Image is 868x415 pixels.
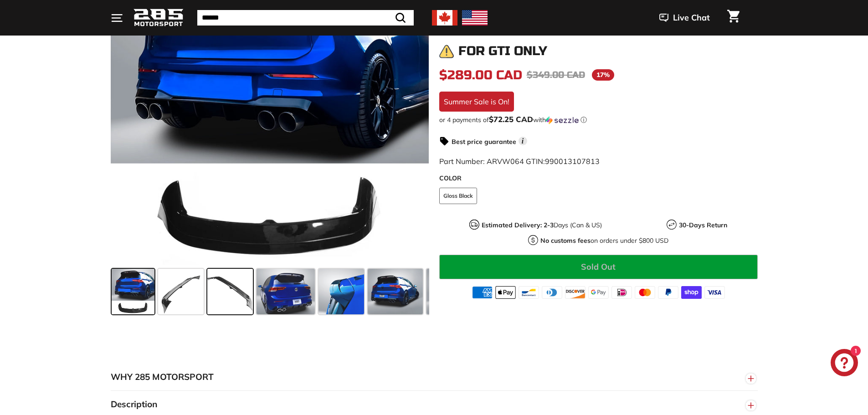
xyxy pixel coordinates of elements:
img: shopify_pay [681,286,702,299]
span: $72.25 CAD [489,114,533,124]
img: paypal [658,286,678,299]
span: $349.00 CAD [527,69,585,81]
strong: Best price guarantee [452,138,516,146]
img: google_pay [588,286,609,299]
img: ideal [611,286,632,299]
button: Sold Out [439,255,758,279]
p: on orders under $800 USD [540,236,668,246]
img: apple_pay [495,286,516,299]
p: Days (Can & US) [482,220,602,230]
div: or 4 payments of$72.25 CADwithSezzle Click to learn more about Sezzle [439,115,758,124]
span: $289.00 CAD [439,67,522,83]
h3: For GTI only [458,44,547,58]
button: WHY 285 MOTORSPORT [111,364,758,391]
img: discover [565,286,586,299]
span: Part Number: ARVW064 GTIN: [439,157,600,166]
img: Sezzle [546,116,579,124]
span: Sold Out [581,261,616,272]
div: or 4 payments of with [439,115,758,124]
strong: Estimated Delivery: 2-3 [482,221,554,229]
img: bancontact [519,286,539,299]
label: COLOR [439,174,758,183]
span: Live Chat [673,12,710,24]
img: visa [704,286,725,299]
div: Summer Sale is On! [439,92,514,112]
a: Cart [722,2,745,33]
img: master [635,286,655,299]
span: 990013107813 [545,157,600,166]
input: Search [197,10,414,26]
span: i [519,137,527,145]
strong: 30-Days Return [679,221,727,229]
h1: CS Style Roof Spoiler - [DATE]-[DATE] Golf Mk8 GTI [439,9,758,37]
img: warning.png [439,44,454,59]
button: Live Chat [647,6,722,29]
img: american_express [472,286,493,299]
span: 17% [592,69,614,81]
img: Logo_285_Motorsport_areodynamics_components [134,7,184,29]
inbox-online-store-chat: Shopify online store chat [828,349,861,379]
strong: No customs fees [540,236,591,245]
img: diners_club [542,286,562,299]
